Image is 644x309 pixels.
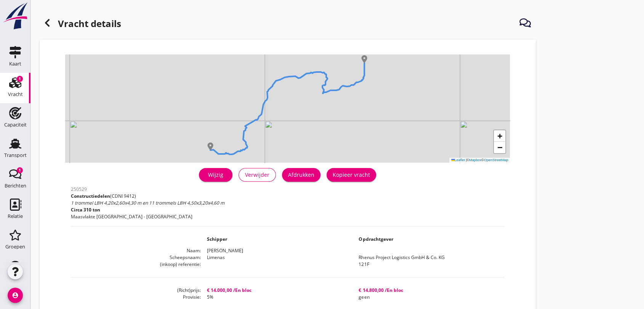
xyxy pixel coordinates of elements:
[497,142,502,152] span: −
[282,168,320,182] button: Afdrukken
[201,294,352,301] dd: 5%
[497,131,502,141] span: +
[327,168,376,182] button: Kopieer vracht
[207,142,214,150] img: Marker
[4,153,27,158] div: Transport
[239,168,276,182] button: Verwijder
[352,254,504,261] dd: Rhenus Project Logistics GmbH & Co. KG
[71,207,224,213] p: Circa 310 ton
[199,168,232,182] a: Wijzig
[71,294,201,301] dt: Provisie
[5,244,25,249] div: Groepen
[40,15,121,34] h1: Vracht details
[201,287,352,294] dd: € 14.000,00 /En bloc
[8,288,23,303] i: account_circle
[352,261,504,268] dd: 121F
[245,171,269,179] div: Verwijder
[71,193,224,200] p: (CDNI 9412)
[71,213,224,220] p: Maasvlakte [GEOGRAPHIC_DATA] - [GEOGRAPHIC_DATA]
[451,158,465,162] a: Leaflet
[484,158,508,162] a: OpenStreetMap
[466,158,466,162] span: |
[71,261,201,268] dt: (inkoop) referentie
[360,55,368,63] img: Marker
[71,200,224,206] span: 1 trommel LBH 4,20x2,60x4,30 m en 11 trommels LBH 4,50x3,20x4,60 m
[494,142,505,153] a: Zoom out
[201,254,352,261] dd: Limenas
[71,254,201,261] dt: Scheepsnaam
[8,214,23,219] div: Relatie
[201,236,352,243] dd: Schipper
[449,158,510,163] div: © ©
[333,171,370,179] div: Kopieer vracht
[2,2,29,30] img: logo-small.a267ee39.svg
[5,183,26,188] div: Berichten
[201,247,504,254] dd: [PERSON_NAME]
[352,294,504,301] dd: geen
[17,167,23,173] div: 1
[9,61,21,66] div: Kaart
[71,193,110,199] span: Constructiedelen
[352,236,504,243] dd: Opdrachtgever
[494,130,505,142] a: Zoom in
[8,92,23,97] div: Vracht
[4,122,27,127] div: Capaciteit
[352,287,504,294] dd: € 14.800,00 /En bloc
[288,171,314,179] div: Afdrukken
[71,186,87,192] span: 250529
[469,158,481,162] a: Mapbox
[71,247,201,254] dt: Naam
[205,171,226,179] div: Wijzig
[71,287,201,294] dt: (Richt)prijs
[17,76,23,82] div: 1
